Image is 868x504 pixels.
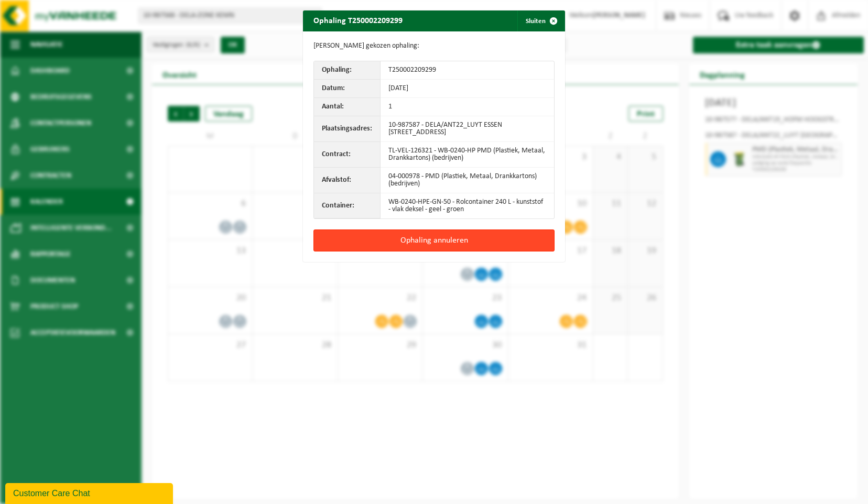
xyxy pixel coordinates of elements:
th: Ophaling: [314,61,381,80]
th: Plaatsingsadres: [314,116,381,142]
td: 04-000978 - PMD (Plastiek, Metaal, Drankkartons) (bedrijven) [381,168,554,193]
td: WB-0240-HPE-GN-50 - Rolcontainer 240 L - kunststof - vlak deksel - geel - groen [381,193,554,218]
button: Ophaling annuleren [313,229,555,251]
h2: Ophaling T250002209299 [303,10,413,30]
p: [PERSON_NAME] gekozen ophaling: [313,42,555,50]
td: TL-VEL-126321 - WB-0240-HP PMD (Plastiek, Metaal, Drankkartons) (bedrijven) [381,142,554,168]
th: Contract: [314,142,381,168]
th: Afvalstof: [314,168,381,193]
th: Aantal: [314,98,381,116]
td: 10-987587 - DELA/ANT22_LUYT ESSEN [STREET_ADDRESS] [381,116,554,142]
th: Datum: [314,80,381,98]
td: T250002209299 [381,61,554,80]
td: [DATE] [381,80,554,98]
td: 1 [381,98,554,116]
iframe: chat widget [5,481,175,504]
button: Sluiten [517,10,564,31]
th: Container: [314,193,381,218]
